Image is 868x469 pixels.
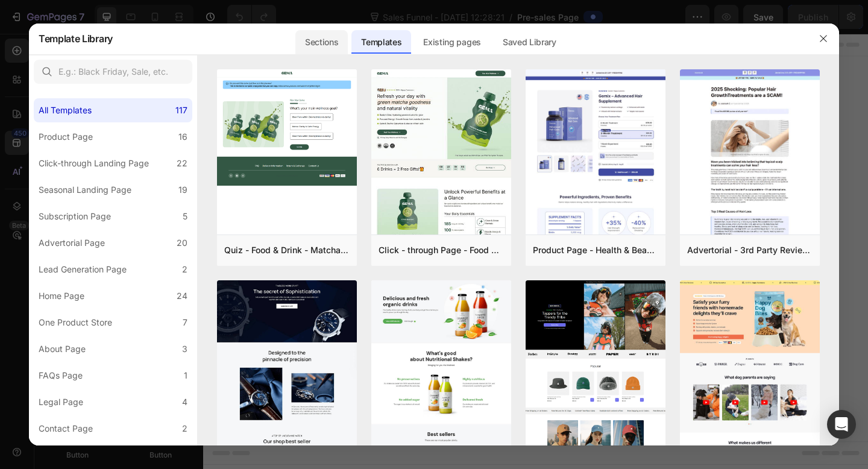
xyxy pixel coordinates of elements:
div: About Page [39,342,86,356]
img: quiz-1.png [217,69,357,186]
div: 24 [177,289,187,303]
button: Use existing page designs [239,264,376,288]
div: FAQs Page [39,368,83,383]
div: Product Page [39,130,93,144]
div: Subscription Page [39,209,111,224]
div: 20 [177,236,187,250]
div: Lead Generation Page [39,262,127,277]
div: Start with Generating from URL or image [281,332,443,341]
div: 5 [183,209,187,224]
div: One Product Store [39,315,112,330]
h2: Template Library [39,23,113,54]
div: Saved Library [493,30,566,54]
div: 16 [178,130,187,144]
div: 2 [182,262,187,277]
div: Sections [295,30,348,54]
div: Contact Page [39,421,93,436]
div: 3 [182,342,187,356]
div: Advertorial - 3rd Party Review - The Before Image - Hair Supplement [687,243,813,257]
div: 2 [182,421,187,436]
div: Open Intercom Messenger [827,410,856,439]
div: 117 [175,103,187,118]
div: Templates [351,30,411,54]
div: 19 [178,183,187,197]
div: Click - through Page - Food & Drink - Matcha Glow Shot [379,243,504,257]
div: 1 [184,368,187,383]
div: 4 [182,395,187,409]
div: Click-through Landing Page [39,156,149,171]
div: All Templates [39,103,92,118]
div: Product Page - Health & Beauty - Hair Supplement [533,243,658,257]
div: Seasonal Landing Page [39,183,131,197]
div: Advertorial Page [39,236,105,250]
div: Existing pages [414,30,491,54]
button: Explore templates [383,264,485,288]
div: 22 [177,156,187,171]
div: Home Page [39,289,84,303]
div: 7 [183,315,187,330]
div: Quiz - Food & Drink - Matcha Glow Shot [224,243,350,257]
div: Legal Page [39,395,83,409]
input: E.g.: Black Friday, Sale, etc. [34,60,192,84]
div: Start building with Sections/Elements or [271,240,453,254]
